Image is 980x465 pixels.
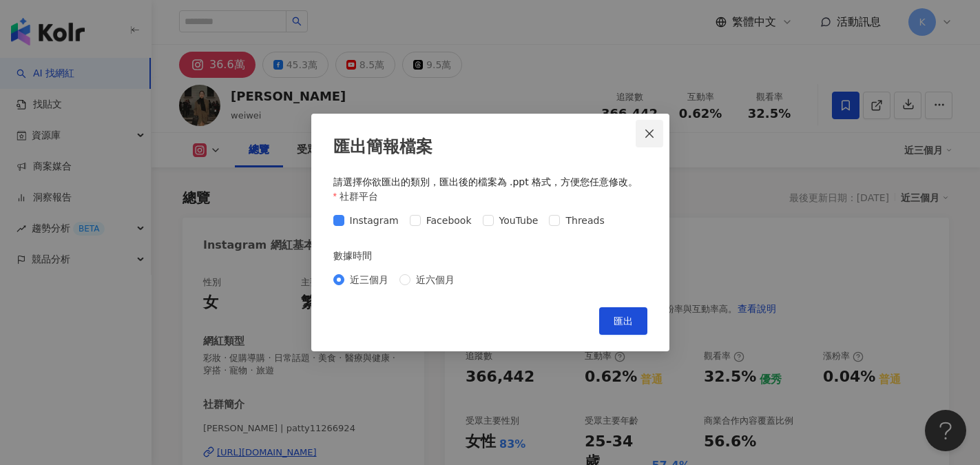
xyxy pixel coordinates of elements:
span: Facebook [421,213,477,228]
span: close [644,128,655,139]
span: Threads [560,213,609,228]
button: Close [636,120,663,147]
button: 匯出 [599,307,647,335]
span: YouTube [494,213,544,228]
span: Instagram [344,213,404,228]
span: 近六個月 [410,272,460,287]
span: 近三個月 [344,272,394,287]
span: 匯出 [614,316,633,327]
div: 匯出簡報檔案 [333,136,647,159]
label: 數據時間 [333,248,382,263]
label: 社群平台 [333,189,388,204]
div: 請選擇你欲匯出的類別，匯出後的檔案為 .ppt 格式，方便您任意修改。 [333,176,647,189]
